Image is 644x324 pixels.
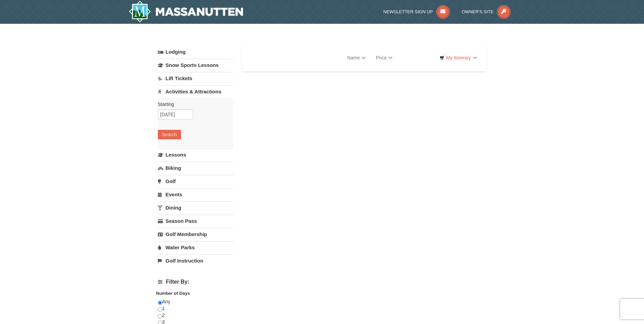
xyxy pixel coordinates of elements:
a: Owner's Site [462,9,511,14]
a: Massanutten Resort [129,1,243,22]
button: Search [158,130,181,139]
span: Newsletter Sign Up [383,9,433,14]
h4: Filter By: [158,279,234,285]
a: Snow Sports Lessons [158,59,234,71]
a: Price [371,51,398,65]
a: Name [342,51,371,65]
span: Owner's Site [462,9,494,14]
a: Dining [158,201,234,214]
label: Starting [158,101,228,108]
a: Lessons [158,148,234,161]
a: Events [158,188,234,201]
a: Lodging [158,46,234,58]
a: Activities & Attractions [158,85,234,98]
a: My Itinerary [435,53,481,63]
a: Golf [158,175,234,187]
a: Golf Instruction [158,254,234,267]
img: Massanutten Resort Logo [129,1,243,22]
a: Water Parks [158,241,234,254]
strong: Number of Days [156,291,190,296]
a: Lift Tickets [158,72,234,85]
a: Golf Membership [158,228,234,240]
a: Newsletter Sign Up [383,9,450,14]
a: Season Pass [158,215,234,227]
a: Biking [158,162,234,174]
